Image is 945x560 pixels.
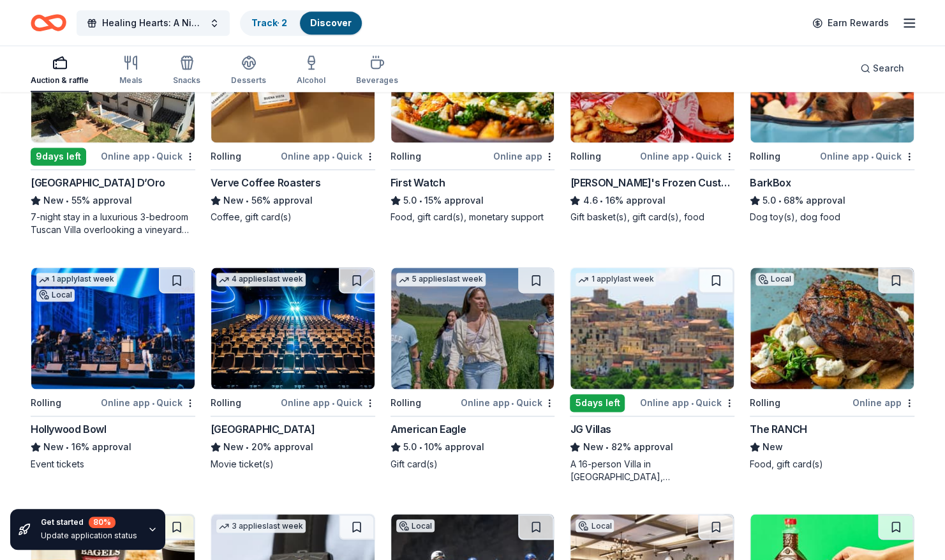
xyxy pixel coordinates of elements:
[101,148,195,164] div: Online app Quick
[396,519,435,532] div: Local
[391,268,554,389] img: Image for American Eagle
[119,50,142,92] button: Meals
[356,75,398,86] div: Beverages
[31,395,61,411] div: Rolling
[173,50,200,92] button: Snacks
[391,193,555,208] div: 15% approval
[41,517,137,528] div: Get started
[31,268,195,389] img: Image for Hollywood Bowl
[211,149,241,164] div: Rolling
[606,442,609,452] span: •
[583,439,603,455] span: New
[223,439,244,455] span: New
[66,195,69,206] span: •
[43,193,64,208] span: New
[391,175,445,190] div: First Watch
[332,398,334,408] span: •
[310,17,352,28] a: Discover
[89,517,115,528] div: 80 %
[297,50,325,92] button: Alcohol
[750,20,914,223] a: Image for BarkBoxTop rated10 applieslast weekRollingOnline app•QuickBarkBox5.0•68% approvalDog to...
[240,10,363,36] button: Track· 2Discover
[391,395,421,411] div: Rolling
[600,195,603,206] span: •
[570,211,734,223] div: Gift basket(s), gift card(s), food
[750,149,780,164] div: Rolling
[805,11,897,34] a: Earn Rewards
[211,395,241,411] div: Rolling
[211,268,375,389] img: Image for Cinépolis
[332,151,334,162] span: •
[640,395,734,411] div: Online app Quick
[31,421,106,437] div: Hollywood Bowl
[750,395,780,411] div: Rolling
[419,195,422,206] span: •
[873,61,904,76] span: Search
[750,267,914,470] a: Image for The RANCHLocalRollingOnline appThe RANCHNewFood, gift card(s)
[36,273,117,286] div: 1 apply last week
[391,149,421,164] div: Rolling
[43,439,64,455] span: New
[493,148,554,164] div: Online app
[570,175,734,190] div: [PERSON_NAME]'s Frozen Custard & Steakburgers
[246,442,249,452] span: •
[570,193,734,208] div: 16% approval
[102,15,204,31] span: Healing Hearts: A Night of Gratitude
[211,421,315,437] div: [GEOGRAPHIC_DATA]
[246,195,249,206] span: •
[173,75,200,86] div: Snacks
[570,439,734,455] div: 82% approval
[691,151,694,162] span: •
[119,75,142,86] div: Meals
[576,519,614,532] div: Local
[211,267,375,470] a: Image for Cinépolis4 applieslast weekRollingOnline app•Quick[GEOGRAPHIC_DATA]New•20% approvalMovi...
[763,193,776,208] span: 5.0
[570,457,734,483] div: A 16-person Villa in [GEOGRAPHIC_DATA], [GEOGRAPHIC_DATA], [GEOGRAPHIC_DATA] for 7days/6nights (R...
[871,151,874,162] span: •
[31,8,66,38] a: Home
[570,149,600,164] div: Rolling
[31,457,195,470] div: Event tickets
[31,50,89,92] button: Auction & raffle
[31,20,195,236] a: Image for Villa Sogni D’Oro8 applieslast week9days leftOnline app•Quick[GEOGRAPHIC_DATA] D’OroNew...
[211,193,375,208] div: 56% approval
[750,421,807,437] div: The RANCH
[391,439,555,455] div: 10% approval
[77,10,230,36] button: Healing Hearts: A Night of Gratitude
[31,193,195,208] div: 55% approval
[281,148,375,164] div: Online app Quick
[36,289,75,301] div: Local
[211,457,375,470] div: Movie ticket(s)
[391,421,466,437] div: American Eagle
[391,457,555,470] div: Gift card(s)
[750,193,914,208] div: 68% approval
[570,268,734,389] img: Image for JG Villas
[403,439,417,455] span: 5.0
[31,267,195,470] a: Image for Hollywood Bowl1 applylast weekLocalRollingOnline app•QuickHollywood BowlNew•16% approva...
[576,273,656,286] div: 1 apply last week
[231,75,266,86] div: Desserts
[31,439,195,455] div: 16% approval
[850,56,914,81] button: Search
[356,50,398,92] button: Beverages
[419,442,422,452] span: •
[31,148,86,165] div: 9 days left
[297,75,325,86] div: Alcohol
[391,20,555,223] a: Image for First WatchRollingOnline appFirst Watch5.0•15% approvalFood, gift card(s), monetary sup...
[570,20,734,223] a: Image for Freddy's Frozen Custard & Steakburgers2 applieslast weekRollingOnline app•Quick[PERSON_...
[31,75,89,86] div: Auction & raffle
[152,398,154,408] span: •
[778,195,782,206] span: •
[570,421,611,437] div: JG Villas
[152,151,154,162] span: •
[216,519,306,533] div: 3 applies last week
[223,193,244,208] span: New
[750,175,791,190] div: BarkBox
[251,17,287,28] a: Track· 2
[66,442,69,452] span: •
[755,273,794,285] div: Local
[31,211,195,236] div: 7-night stay in a luxurious 3-bedroom Tuscan Villa overlooking a vineyard and the ancient walled ...
[211,211,375,223] div: Coffee, gift card(s)
[41,531,137,541] div: Update application status
[403,193,417,208] span: 5.0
